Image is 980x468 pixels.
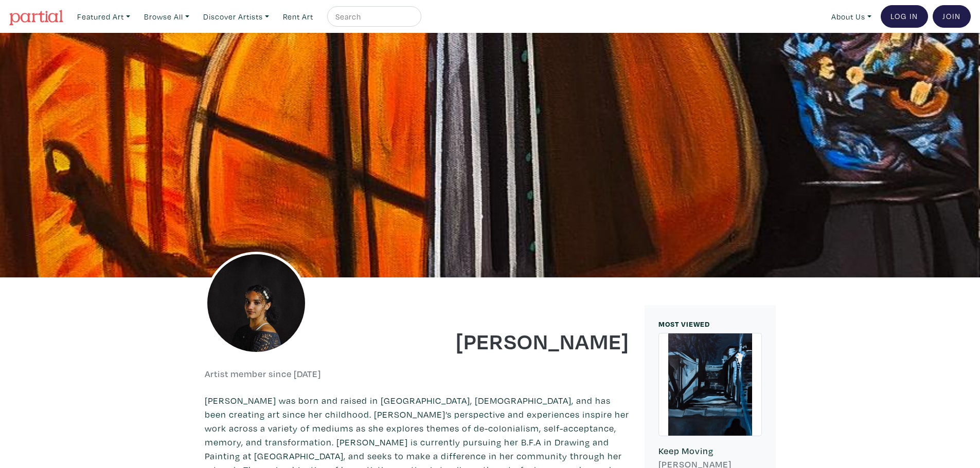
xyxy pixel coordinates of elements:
a: Rent Art [278,6,318,27]
a: About Us [827,6,876,27]
a: Log In [881,5,928,28]
a: Browse All [139,6,194,27]
input: Search [334,10,412,23]
a: Join [933,5,971,28]
a: Featured Art [73,6,135,27]
h6: Artist member since [DATE] [205,368,321,380]
a: Discover Artists [199,6,274,27]
h1: [PERSON_NAME] [424,327,629,354]
small: MOST VIEWED [658,319,710,329]
img: phpThumb.php [205,252,308,354]
h6: Keep Moving [658,445,762,457]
